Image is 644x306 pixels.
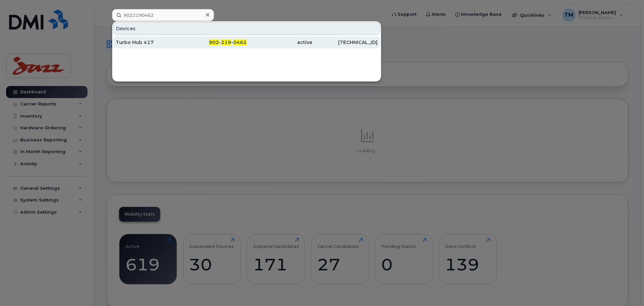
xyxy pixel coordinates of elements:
[312,39,378,46] div: [TECHNICAL_ID]
[113,22,380,35] div: Devices
[233,39,247,45] span: 0462
[181,39,247,46] div: - -
[209,39,219,45] span: 902
[113,36,380,48] a: Turbo Hub 417902-219-0462active[TECHNICAL_ID]
[247,39,312,46] div: active
[116,39,181,46] div: Turbo Hub 417
[221,39,231,45] span: 219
